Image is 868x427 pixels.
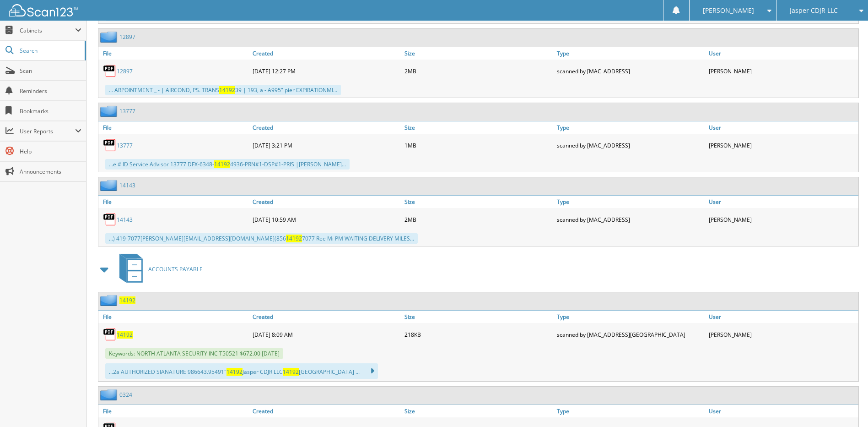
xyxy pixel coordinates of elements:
[105,233,418,244] div: ...) 419-7077 [PERSON_NAME][EMAIL_ADDRESS][DOMAIN_NAME] (856 7077 Ree Mi PM WAITING DELIVERY MILE...
[250,311,402,323] a: Created
[98,47,250,60] a: File
[20,87,81,95] span: Reminders
[20,67,81,75] span: Scan
[555,325,706,344] div: scanned by [MAC_ADDRESS][GEOGRAPHIC_DATA]
[402,196,554,208] a: Size
[100,180,119,191] img: folder2.png
[100,31,119,43] img: folder2.png
[286,235,302,242] span: 14192
[402,62,554,80] div: 2MB
[114,251,203,287] a: ACCOUNTS PAYABLE
[98,405,250,417] a: File
[103,64,117,78] img: PDF.png
[119,296,135,304] a: 14192
[20,27,75,34] span: Cabinets
[402,47,554,60] a: Size
[822,383,868,427] iframe: Chat Widget
[250,62,402,80] div: [DATE] 12:27 PM
[555,121,706,134] a: Type
[555,136,706,154] div: scanned by [MAC_ADDRESS]
[706,210,858,229] div: [PERSON_NAME]
[105,159,350,170] div: ...e # ID Service Advisor 13777 DFX-6348- 4936-PRN#1-DSP#1-PRIS |[PERSON_NAME]...
[555,62,706,80] div: scanned by [MAC_ADDRESS]
[402,210,554,229] div: 2MB
[706,47,858,60] a: User
[20,47,80,55] span: Search
[98,311,250,323] a: File
[402,136,554,154] div: 1MB
[250,405,402,417] a: Created
[250,210,402,229] div: [DATE] 10:59 AM
[555,210,706,229] div: scanned by [MAC_ADDRESS]
[98,121,250,134] a: File
[105,348,283,359] span: Keywords: NORTH ATLANTA SECURITY INC T50521 $672.00 [DATE]
[105,363,378,379] div: ...2a AUTHORIZED SIANATURE 986643.95491" Jasper CDJR LLC [GEOGRAPHIC_DATA] ...
[20,107,81,115] span: Bookmarks
[117,331,133,339] a: 14192
[555,196,706,208] a: Type
[148,265,203,273] span: ACCOUNTS PAYABLE
[555,405,706,417] a: Type
[402,325,554,344] div: 218KB
[706,136,858,154] div: [PERSON_NAME]
[100,295,119,306] img: folder2.png
[402,121,554,134] a: Size
[214,160,230,168] span: 14192
[706,121,858,134] a: User
[706,62,858,80] div: [PERSON_NAME]
[100,105,119,117] img: folder2.png
[402,311,554,323] a: Size
[555,47,706,60] a: Type
[103,213,117,226] img: PDF.png
[555,311,706,323] a: Type
[103,328,117,341] img: PDF.png
[706,325,858,344] div: [PERSON_NAME]
[9,4,78,16] img: scan123-logo-white.svg
[706,196,858,208] a: User
[250,196,402,208] a: Created
[117,67,133,75] a: 12897
[20,127,75,135] span: User Reports
[250,121,402,134] a: Created
[20,148,81,155] span: Help
[283,368,299,376] span: 14192
[100,389,119,400] img: folder2.png
[119,181,135,189] a: 14143
[119,33,135,41] a: 12897
[103,138,117,152] img: PDF.png
[117,216,133,224] a: 14143
[117,142,133,149] a: 13777
[250,136,402,154] div: [DATE] 3:21 PM
[98,196,250,208] a: File
[119,107,135,115] a: 13777
[119,391,132,399] a: 0324
[706,405,858,417] a: User
[219,86,235,94] span: 14192
[105,85,341,95] div: ... ARPOINTMENT _ - | AIRCOND, PS. TRANS 39 | 193, a - A995" pier EXPIRATIONMI...
[402,405,554,417] a: Size
[250,47,402,60] a: Created
[226,368,243,376] span: 14192
[790,8,838,13] span: Jasper CDJR LLC
[250,325,402,344] div: [DATE] 8:09 AM
[20,168,81,175] span: Announcements
[703,8,754,13] span: [PERSON_NAME]
[706,311,858,323] a: User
